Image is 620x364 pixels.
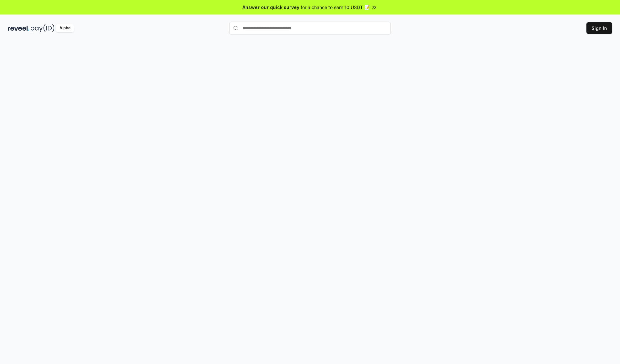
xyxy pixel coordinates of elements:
span: Answer our quick survey [243,4,299,11]
img: pay_id [31,24,55,32]
span: for a chance to earn 10 USDT 📝 [301,4,370,11]
img: reveel_dark [8,24,29,32]
div: Alpha [56,24,74,32]
button: Sign In [586,22,612,34]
